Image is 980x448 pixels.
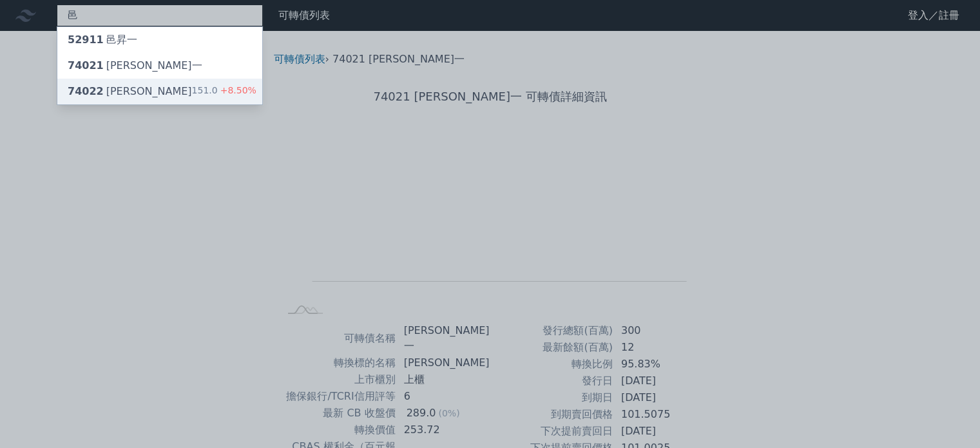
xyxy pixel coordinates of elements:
[192,84,256,99] div: 151.0
[68,58,202,73] div: [PERSON_NAME]一
[68,59,104,72] span: 74021
[57,79,262,104] a: 74022[PERSON_NAME] 151.0+8.50%
[68,32,137,48] div: 邑昇一
[68,84,192,99] div: [PERSON_NAME]
[916,386,980,448] div: 聊天小工具
[57,53,262,79] a: 74021[PERSON_NAME]一
[57,27,262,53] a: 52911邑昇一
[916,386,980,448] iframe: Chat Widget
[218,85,256,95] span: +8.50%
[68,85,104,97] span: 74022
[68,34,104,46] span: 52911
